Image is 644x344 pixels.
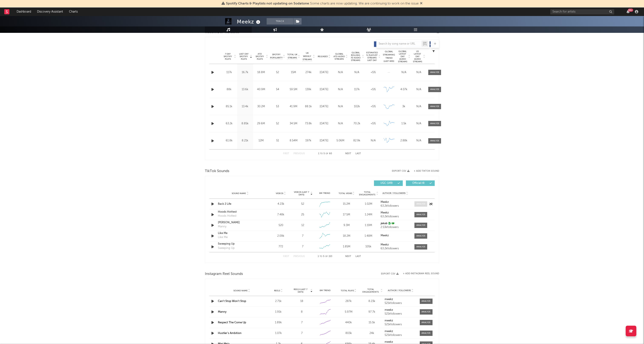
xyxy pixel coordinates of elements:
[374,180,403,186] button: UGC(149)
[381,201,389,203] strong: Meekz
[361,288,380,293] span: Total Engagements
[271,223,291,228] div: 520
[385,319,393,322] strong: meekz
[381,234,410,237] a: Meekz
[337,223,356,228] div: 9.3M
[397,139,410,143] div: 2.88k
[339,192,352,195] span: Total Views
[385,330,393,333] strong: meekz
[381,243,389,246] strong: Meekz
[355,152,361,155] button: Last
[385,341,393,343] strong: meekz
[222,139,236,143] div: 61.8k
[268,310,289,314] div: 1.91k
[222,122,236,126] div: 63.2k
[341,289,354,292] span: Total Plays
[293,191,310,196] span: Videos (last 7 days)
[337,202,356,206] div: 15.2M
[412,87,425,92] div: N/A
[550,9,614,15] input: Search for artists
[350,105,364,109] div: 102k
[359,245,378,249] div: 105k
[412,139,425,143] div: N/A
[397,122,410,126] div: 1.5k
[270,53,283,60] span: Spotify Popularity
[238,122,252,126] div: 8.85k
[317,139,331,143] div: [DATE]
[238,53,249,60] span: Last Day Spotify Plays
[287,122,300,126] div: 34.5M
[381,222,395,225] strong: 𝙟𝙖𝙠𝙤𝙗 🐉🐲
[385,334,417,337] div: 521k followers
[237,18,261,25] div: Meekz
[302,139,315,143] div: 197k
[276,192,283,195] span: Videos
[238,105,252,109] div: 13.4k
[302,70,315,75] div: 274k
[218,321,246,324] a: Respect The Come Up
[381,243,410,246] a: Meekz
[361,331,383,335] div: 24k
[315,192,335,195] div: 6M Trend
[254,105,268,109] div: 30.2M
[382,192,405,195] span: Author / Followers
[366,87,380,92] div: <5%
[385,309,393,311] strong: meekz
[325,255,328,257] span: of
[366,70,380,75] div: <5%
[222,105,236,109] div: 85.1k
[291,331,312,335] div: 7
[218,210,262,214] a: Hoods Hottest
[350,70,364,75] div: N/A
[66,7,81,16] a: Charts
[359,213,378,217] div: 1.24M
[238,70,252,75] div: 16.7k
[287,70,300,75] div: 15M
[410,170,439,172] button: + Add TikTok Sound
[268,299,289,303] div: 2.71k
[287,53,297,60] span: Total UK Streams
[350,87,364,92] div: 117k
[287,105,300,109] div: 41.9M
[287,139,300,143] div: 8.54M
[381,211,410,214] a: Meekz
[226,2,419,5] span: : Some charts are now updating. We are continuing to work on the issue
[381,205,410,208] div: 63.2k followers
[14,7,34,16] a: Dashboard
[313,254,337,259] div: 1 5 153
[271,234,291,238] div: 2.09k
[628,9,633,12] div: 99 +
[302,245,303,249] div: 7
[293,255,305,258] button: Previous
[218,235,228,239] div: Like Me
[381,234,389,237] strong: Meekz
[218,246,235,250] div: Sweeping Up
[381,222,410,225] a: 𝙟𝙖𝙠𝙤𝙗 🐉🐲
[271,213,291,217] div: 7.48k
[270,70,285,75] div: 52
[302,122,315,126] div: 73.8k
[397,70,410,75] div: N/A
[270,87,285,92] div: 54
[366,51,378,62] span: Estimated % Playlist Streams Last Day
[283,255,289,258] button: First
[392,170,410,172] button: Export CSV
[238,87,252,92] div: 13.6k
[359,223,378,228] div: 1.19M
[270,105,285,109] div: 53
[337,245,356,249] div: 1.85M
[406,180,435,186] button: Official(4)
[238,139,252,143] div: 8.21k
[218,242,262,246] a: Sweeping Up
[254,122,268,126] div: 29.6M
[385,341,417,344] a: meekz
[381,201,410,204] a: Meekz
[254,70,268,75] div: 18.8M
[361,321,383,325] div: 15.5k
[377,182,396,184] span: UGC ( 149 )
[270,122,285,126] div: 52
[397,50,408,63] span: Global Latest Day Audio Streams
[218,221,262,225] a: [PERSON_NAME]
[338,299,359,303] div: 287k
